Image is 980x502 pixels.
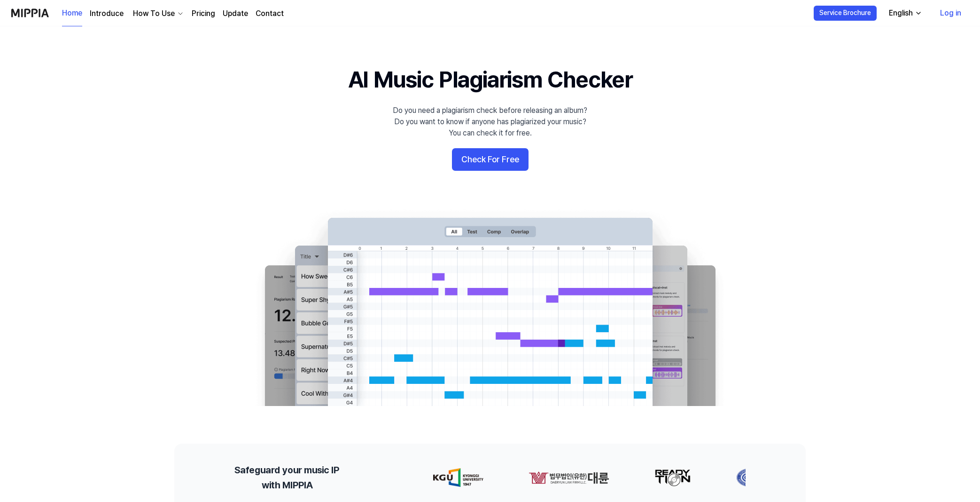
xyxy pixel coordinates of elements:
a: Pricing [192,8,215,19]
a: Update [223,8,248,19]
a: Contact [256,8,284,19]
button: English [881,4,928,23]
img: partner-logo-1 [527,468,607,487]
img: partner-logo-2 [653,468,689,487]
a: Introduce [90,8,124,19]
h2: Safeguard your music IP with MIPPIA [234,462,339,493]
div: How To Use [131,8,177,19]
img: partner-logo-0 [431,468,482,487]
button: Check For Free [452,148,529,171]
div: English [887,8,915,19]
h1: AI Music Plagiarism Checker [348,64,632,96]
button: Service Brochure [814,6,877,21]
img: partner-logo-3 [734,468,763,487]
div: Do you need a plagiarism check before releasing an album? Do you want to know if anyone has plagi... [393,105,587,139]
button: How To Use [131,8,184,19]
img: main Image [246,208,734,406]
a: Home [62,0,82,26]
